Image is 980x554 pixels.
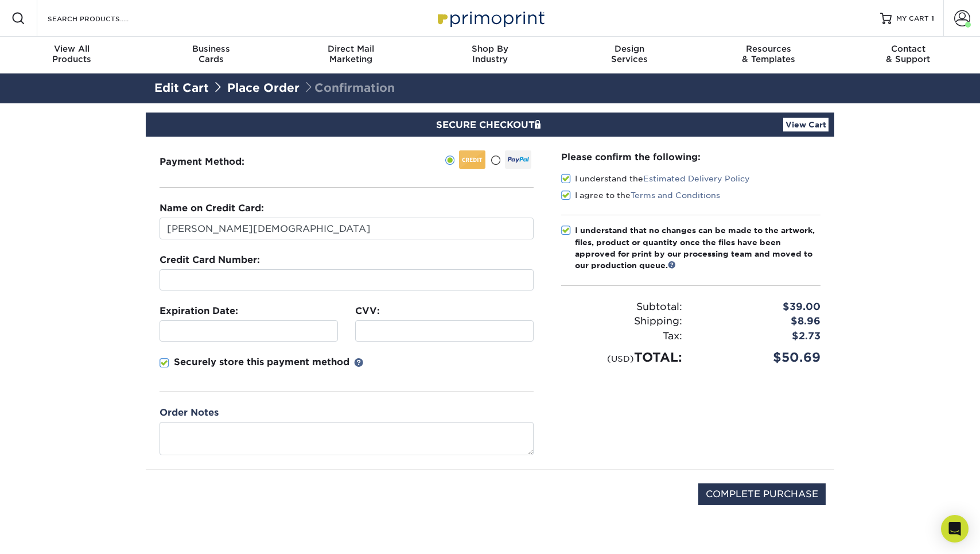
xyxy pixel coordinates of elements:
a: BusinessCards [142,37,281,73]
span: Confirmation [303,81,395,95]
a: View Cart [783,118,829,131]
p: Securely store this payment method [174,355,349,369]
div: Open Intercom Messenger [941,515,969,543]
div: I understand that no changes can be made to the artwork, files, product or quantity once the file... [575,224,820,272]
div: & Templates [699,44,838,64]
a: Resources& Templates [699,37,838,73]
span: MY CART [896,14,929,24]
div: & Support [838,44,978,64]
div: $2.73 [691,329,829,344]
iframe: Google Customer Reviews [3,519,98,550]
label: Expiration Date: [160,304,238,318]
label: Order Notes [160,406,219,420]
label: I understand the [561,173,750,184]
span: Shop By [421,44,560,54]
label: I agree to the [561,189,720,201]
input: SEARCH PRODUCTS..... [46,11,158,25]
a: Edit Cart [154,81,209,95]
div: Cards [142,44,281,64]
span: Direct Mail [281,44,421,54]
a: Shop ByIndustry [421,37,560,73]
span: SECURE CHECKOUT [436,119,544,130]
div: Please confirm the following: [561,150,820,164]
span: Contact [838,44,978,54]
div: $50.69 [691,348,829,367]
iframe: Secure card number input frame [165,274,528,285]
label: Name on Credit Card: [160,202,264,215]
label: CVV: [355,304,380,318]
a: Contact& Support [838,37,978,73]
div: Products [2,44,142,64]
a: Terms and Conditions [631,191,720,200]
span: Resources [699,44,838,54]
input: First & Last Name [160,218,534,239]
div: $39.00 [691,300,829,315]
input: COMPLETE PURCHASE [698,483,826,505]
a: View AllProducts [2,37,142,73]
iframe: Secure expiration date input frame [165,326,333,336]
span: Design [559,44,699,54]
div: Industry [421,44,560,64]
a: Estimated Delivery Policy [643,174,750,183]
div: Subtotal: [553,300,691,315]
a: Direct MailMarketing [281,37,421,73]
span: Business [142,44,281,54]
div: TOTAL: [553,348,691,367]
label: Credit Card Number: [160,253,260,267]
div: $8.96 [691,314,829,329]
div: Marketing [281,44,421,64]
span: View All [2,44,142,54]
div: Shipping: [553,314,691,329]
div: Services [559,44,699,64]
h3: Payment Method: [160,156,273,167]
small: (USD) [607,354,634,363]
span: 1 [931,14,934,22]
img: DigiCert Secured Site Seal [154,483,212,517]
a: Place Order [227,81,300,95]
img: Primoprint [433,6,547,30]
div: Tax: [553,329,691,344]
iframe: Secure CVC input frame [360,326,528,336]
a: DesignServices [559,37,699,73]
